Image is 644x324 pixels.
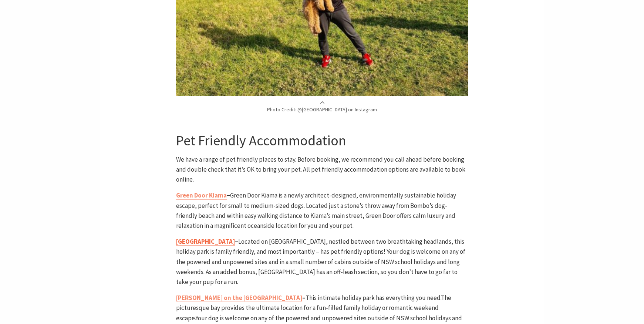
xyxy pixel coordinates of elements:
[176,100,468,114] p: Photo Credit: @[GEOGRAPHIC_DATA] on Instagram
[302,294,306,302] b: –
[176,294,302,302] a: [PERSON_NAME] on the [GEOGRAPHIC_DATA]
[306,294,441,302] span: This intimate holiday park has everything you need.
[176,237,465,286] span: Located on [GEOGRAPHIC_DATA], nestled between two breathtaking headlands, this holiday park is fa...
[235,237,238,246] b: –
[227,191,230,199] b: –
[176,191,227,200] a: Green Door Kiama
[176,294,451,322] span: The picturesque bay provides the ultimate location for a fun-filled family holiday or romantic we...
[176,191,227,199] b: Green Door Kiama
[176,191,456,230] span: Green Door Kiama is a newly architect-designed, environmentally sustainable holiday escape, perfe...
[176,155,465,183] span: We have a range of pet friendly places to stay. Before booking, we recommend you call ahead befor...
[176,132,468,149] h3: Pet Friendly Accommodation
[176,237,235,246] a: [GEOGRAPHIC_DATA]
[176,237,235,246] b: [GEOGRAPHIC_DATA]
